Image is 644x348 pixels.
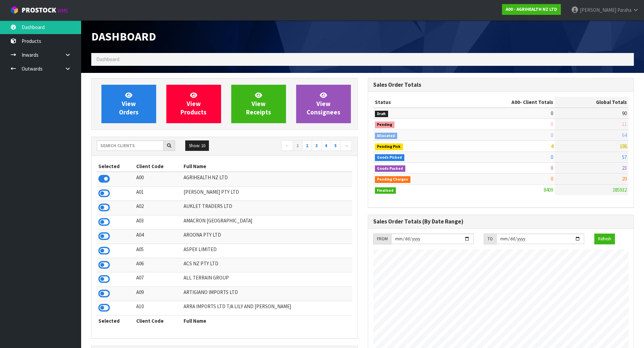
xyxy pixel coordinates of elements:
span: Draft [375,111,388,117]
td: ARTIGIANO IMPORTS LTD [182,287,352,301]
span: Pending Charges [375,176,411,183]
span: Dashboard [91,29,156,44]
button: Show: 10 [185,140,209,151]
span: Pending Pick [375,143,403,150]
div: TO [484,234,496,244]
a: ViewConsignees [296,85,351,123]
span: 90 [622,110,627,116]
h3: Sales Order Totals (By Date Range) [373,218,629,225]
td: A04 [135,230,182,244]
div: FROM [373,234,391,244]
a: 2 [302,140,312,151]
a: 1 [293,140,303,151]
input: Search clients [97,140,164,151]
span: 186 [620,143,627,149]
td: A03 [135,215,182,229]
span: 0 [551,132,553,138]
span: Goods Picked [375,154,405,161]
td: ASPEX LIMITED [182,244,352,258]
span: ProStock [22,6,56,15]
th: Status [373,97,458,108]
span: 0 [551,165,553,171]
span: Pending [375,122,395,128]
a: ViewProducts [166,85,221,123]
h3: Sales Order Totals [373,82,629,88]
td: ACS NZ PTY LTD [182,258,352,272]
button: Refresh [594,234,615,244]
span: 0 [551,154,553,160]
span: 23 [622,165,627,171]
span: View Receipts [246,91,271,116]
a: ← [281,140,293,151]
nav: Page navigation [230,140,352,152]
th: Global Totals [555,97,628,108]
a: ViewOrders [101,85,156,123]
span: Goods Packed [375,165,406,172]
span: Allocated [375,133,398,139]
a: ViewReceipts [231,85,286,123]
td: AGRIHEALTH NZ LTD [182,172,352,186]
img: cube-alt.png [10,6,19,14]
td: [PERSON_NAME] PTY LTD [182,186,352,200]
span: 20 [622,176,627,182]
a: 3 [312,140,321,151]
th: Full Name [182,161,352,172]
a: A00 - AGRIHEALTH NZ LTD [502,4,561,15]
span: 4 [551,143,553,149]
a: → [340,140,352,151]
strong: A00 - AGRIHEALTH NZ LTD [506,6,557,12]
span: [PERSON_NAME] [580,7,616,13]
th: Client Code [135,315,182,326]
span: 8409 [544,187,553,193]
td: A00 [135,172,182,186]
td: A07 [135,272,182,287]
span: View Orders [119,91,139,116]
span: Paraha [617,7,631,13]
td: AUKLET TRADERS LTD [182,201,352,215]
span: View Products [181,91,207,116]
span: 11 [622,121,627,127]
span: 0 [551,121,553,127]
a: 5 [331,140,340,151]
span: Dashboard [96,56,119,62]
th: Selected [97,161,135,172]
span: 0 [551,110,553,116]
span: 57 [622,154,627,160]
small: WMS [57,7,68,14]
td: ARRA IMPORTS LTD T/A LILY AND [PERSON_NAME] [182,301,352,315]
span: 385932 [613,187,627,193]
span: A00 [511,99,520,105]
td: A05 [135,244,182,258]
span: 64 [622,132,627,138]
span: Finalised [375,187,396,194]
td: A10 [135,301,182,315]
th: Full Name [182,315,352,326]
td: A02 [135,201,182,215]
th: - Client Totals [457,97,555,108]
td: AROONA PTY LTD [182,230,352,244]
th: Client Code [135,161,182,172]
span: View Consignees [307,91,340,116]
th: Selected [97,315,135,326]
td: A06 [135,258,182,272]
td: A01 [135,186,182,200]
td: ALL TERRAIN GROUP [182,272,352,287]
span: 0 [551,176,553,182]
td: AMACRON [GEOGRAPHIC_DATA] [182,215,352,229]
td: A09 [135,287,182,301]
a: 4 [321,140,331,151]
